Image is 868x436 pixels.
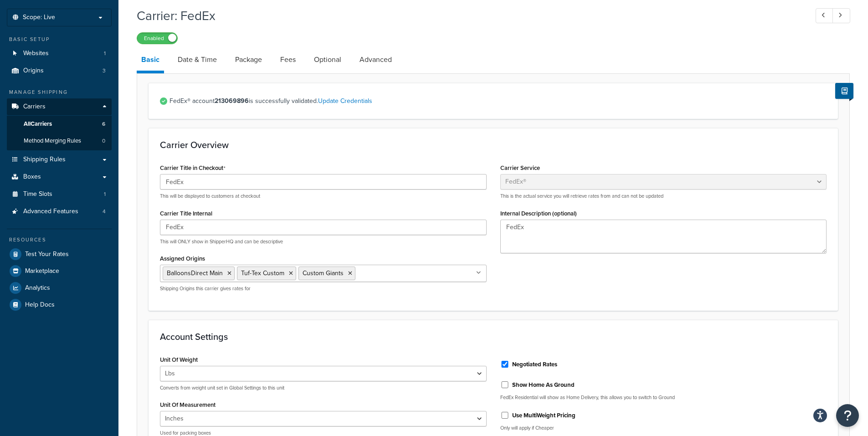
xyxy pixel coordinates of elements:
[23,50,49,57] span: Websites
[835,83,853,99] button: Show Help Docs
[24,120,52,128] span: All Carriers
[7,62,112,79] a: Origins3
[231,49,267,71] a: Package
[512,381,575,389] label: Show Home As Ground
[355,49,396,71] a: Advanced
[7,36,112,43] div: Basic Setup
[7,186,112,203] a: Time Slots1
[102,137,105,145] span: 0
[7,116,112,133] a: AllCarriers6
[7,263,112,279] a: Marketplace
[309,49,346,71] a: Optional
[160,255,205,262] label: Assigned Origins
[500,394,827,401] p: FedEx Residential will show as Home Delivery, this allows you to switch to Ground
[25,284,50,292] span: Analytics
[7,98,112,150] li: Carriers
[160,140,827,150] h3: Carrier Overview
[137,33,177,44] label: Enabled
[7,169,112,185] a: Boxes
[160,164,226,172] label: Carrier Title in Checkout
[160,356,198,363] label: Unit Of Weight
[7,186,112,203] li: Time Slots
[25,301,55,309] span: Help Docs
[7,297,112,313] a: Help Docs
[7,203,112,220] li: Advanced Features
[7,62,112,79] li: Origins
[104,50,106,57] span: 1
[160,385,487,391] p: Converts from weight unit set in Global Settings to this unit
[7,88,112,96] div: Manage Shipping
[160,193,487,200] p: This will be displayed to customers at checkout
[7,203,112,220] a: Advanced Features4
[241,268,284,278] span: Tuf-Tex Custom
[816,8,833,23] a: Previous Record
[24,137,81,145] span: Method Merging Rules
[7,45,112,62] a: Websites1
[25,267,59,275] span: Marketplace
[303,268,344,278] span: Custom Giants
[160,238,487,245] p: This will ONLY show in ShipperHQ and can be descriptive
[500,164,540,171] label: Carrier Service
[500,193,827,200] p: This is the actual service you will retrieve rates from and can not be updated
[7,151,112,168] a: Shipping Rules
[23,156,66,164] span: Shipping Rules
[173,49,221,71] a: Date & Time
[160,401,216,408] label: Unit Of Measurement
[25,251,69,258] span: Test Your Rates
[215,96,249,106] strong: 213069896
[102,120,105,128] span: 6
[512,360,557,369] label: Negotiated Rates
[836,404,859,427] button: Open Resource Center
[137,49,164,73] a: Basic
[23,208,78,215] span: Advanced Features
[7,133,112,149] a: Method Merging Rules0
[7,246,112,262] a: Test Your Rates
[7,280,112,296] a: Analytics
[169,95,827,108] span: FedEx® account is successfully validated.
[23,67,44,75] span: Origins
[103,208,106,215] span: 4
[7,98,112,115] a: Carriers
[7,45,112,62] li: Websites
[512,411,575,420] label: Use MultiWeight Pricing
[500,210,577,217] label: Internal Description (optional)
[7,133,112,149] li: Method Merging Rules
[137,7,799,25] h1: Carrier: FedEx
[23,103,46,111] span: Carriers
[160,285,487,292] p: Shipping Origins this carrier gives rates for
[318,96,372,106] a: Update Credentials
[832,8,850,23] a: Next Record
[276,49,300,71] a: Fees
[500,220,827,253] textarea: FedEx
[7,236,112,244] div: Resources
[23,14,55,21] span: Scope: Live
[167,268,223,278] span: BalloonsDirect Main
[160,210,212,217] label: Carrier Title Internal
[103,67,106,75] span: 3
[500,425,827,431] p: Only will apply if Cheaper
[23,190,52,198] span: Time Slots
[160,332,827,342] h3: Account Settings
[104,190,106,198] span: 1
[23,173,41,181] span: Boxes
